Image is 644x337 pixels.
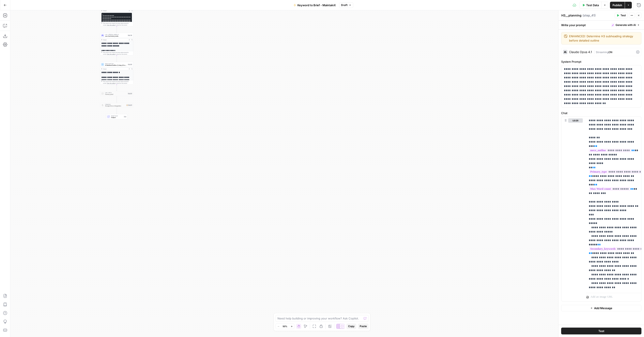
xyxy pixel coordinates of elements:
span: Test [620,13,626,17]
div: End [124,116,127,118]
div: Claude Opus 4.1 [569,51,592,54]
span: Publish [613,3,622,7]
button: Add Message [561,305,641,311]
span: Paste [360,324,367,328]
span: Single Output [111,115,123,117]
div: Output [103,68,127,70]
g: Edge from step_58 to step_50 [116,85,117,91]
span: ON [608,51,612,54]
g: Edge from step_50 to step_51 [116,96,117,102]
span: format_brief [105,93,127,95]
span: Google Docs Integration [105,105,125,107]
div: Step 58 [128,64,132,66]
span: Copy the output [107,24,115,26]
div: Single OutputOutputEnd [100,114,133,119]
button: Test [615,13,628,18]
div: Output [103,10,127,12]
div: Step 49 [128,34,133,36]
span: Add Message [594,306,612,310]
div: This output is too large & has been abbreviated for review. to view the full content. [103,22,132,26]
span: Keyword to Brief - MaintainX [297,3,336,7]
div: Write Liquid Text# Detailed Outline {{ step_43.output }} # Key Takeaways {{ step_44.output }} # F... [100,62,133,85]
div: This output is too large & has been abbreviated for review. to view the full content. [103,81,132,84]
span: Copy the output [107,54,115,55]
button: Test [561,328,641,334]
button: Keyword to Brief - MaintainX [291,2,338,9]
button: Generate with AI [610,22,641,28]
textarea: ENHANCED: Determine H3 subheading strategy before detailed outline [569,34,639,43]
div: This output is too large & has been abbreviated for review. to view the full content. [103,52,132,55]
span: Test [598,329,604,333]
span: Copy [348,324,355,328]
g: Edge from step_49 to step_58 [116,55,117,62]
span: Integration [105,103,125,105]
span: | [594,50,596,54]
div: Output [103,39,127,41]
div: Step 51 [126,104,132,106]
span: seo-technical_meta [105,35,127,37]
span: Generate with AI [616,23,636,27]
span: Test Data [586,3,599,7]
div: Write your prompt [559,21,644,29]
label: System Prompt [561,60,641,64]
span: 50% [283,325,287,328]
span: Output [111,116,123,119]
label: Chat [561,111,641,115]
g: Edge from step_48 to step_49 [116,26,117,33]
button: Paste [358,324,368,329]
button: Publish [610,2,625,9]
textarea: H3__planning [561,13,581,18]
span: LLM · [PERSON_NAME] 4.1 [105,34,127,35]
span: # Detailed Outline {{ step_43.output }} # Key Takeaways {{ step_44.output }} # FAQ Section {{ ste... [105,64,127,66]
div: user [561,117,583,301]
span: Draft [341,3,347,7]
g: Edge from step_51 to end [116,108,117,114]
span: Copy the output [107,83,115,84]
button: user [568,118,583,123]
div: LLM · GPT-5format_briefStep 50 [100,91,133,96]
span: Streaming [596,51,608,54]
button: Draft [339,2,353,8]
span: LLM · GPT-5 [105,92,127,94]
span: ( step_41 ) [583,13,596,18]
img: Instagram%20post%20-%201%201.png [101,104,104,106]
button: Copy [346,324,356,329]
div: IntegrationGoogle Docs IntegrationStep 51 [100,103,133,108]
button: Test Data [580,2,601,9]
div: Step 50 [128,93,132,95]
span: Write Liquid Text [105,63,127,64]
